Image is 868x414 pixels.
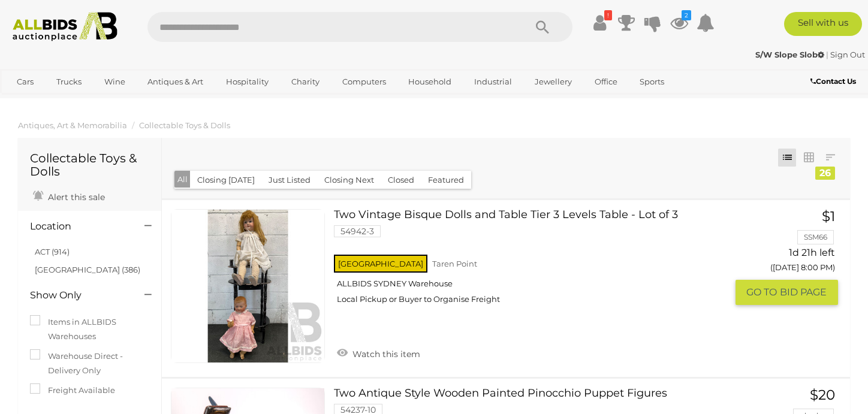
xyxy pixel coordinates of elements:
a: Two Vintage Bisque Dolls and Table Tier 3 Levels Table - Lot of 3 54942-3 [GEOGRAPHIC_DATA] Taren... [343,209,727,314]
a: Hospitality [218,72,276,92]
a: Industrial [466,72,520,92]
a: Charity [284,72,327,92]
button: All [174,171,191,188]
a: Cars [9,72,41,92]
a: 2 [670,12,688,34]
a: ACT (914) [35,247,70,256]
label: Freight Available [30,383,115,397]
a: Wine [97,72,133,92]
a: Watch this item [334,344,423,362]
a: Household [400,72,459,92]
label: Items in ALLBIDS Warehouses [30,315,149,343]
button: Closed [381,171,421,189]
a: Alert this sale [30,187,108,205]
h4: Location [30,221,126,232]
button: Just Listed [261,171,318,189]
i: 2 [682,10,691,20]
a: Antiques & Art [140,72,211,92]
i: ! [604,10,612,20]
span: Alert this sale [45,192,105,203]
div: 26 [815,167,835,180]
a: $1 SSM66 1d 21h left ([DATE] 8:00 PM) GO TOBID PAGE [745,209,838,306]
span: GO TO [746,286,780,298]
button: Closing Next [317,171,381,189]
button: Featured [421,171,471,189]
a: S/W Slope Slob [755,50,826,59]
a: Sell with us [784,12,862,36]
span: Watch this item [349,349,420,359]
a: Collectable Toys & Dolls [139,120,230,130]
a: [GEOGRAPHIC_DATA] (386) [35,265,140,274]
span: BID PAGE [780,286,827,298]
strong: S/W Slope Slob [755,50,824,59]
a: Office [587,72,625,92]
label: Warehouse Direct - Delivery Only [30,349,149,377]
a: ! [591,12,609,34]
button: Search [513,12,572,42]
span: | [826,50,828,59]
button: Closing [DATE] [190,171,262,189]
h1: Collectable Toys & Dolls [30,152,149,178]
b: Contact Us [810,77,856,86]
a: Sports [632,72,672,92]
a: Jewellery [527,72,580,92]
a: Computers [334,72,394,92]
a: Contact Us [810,75,859,88]
a: Sign Out [830,50,865,59]
button: GO TOBID PAGE [736,280,838,304]
h4: Show Only [30,290,126,301]
a: Trucks [49,72,89,92]
span: $1 [822,208,835,225]
img: Allbids.com.au [7,12,123,41]
a: Antiques, Art & Memorabilia [18,120,127,130]
span: $20 [810,386,835,403]
a: [GEOGRAPHIC_DATA] [9,92,110,111]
